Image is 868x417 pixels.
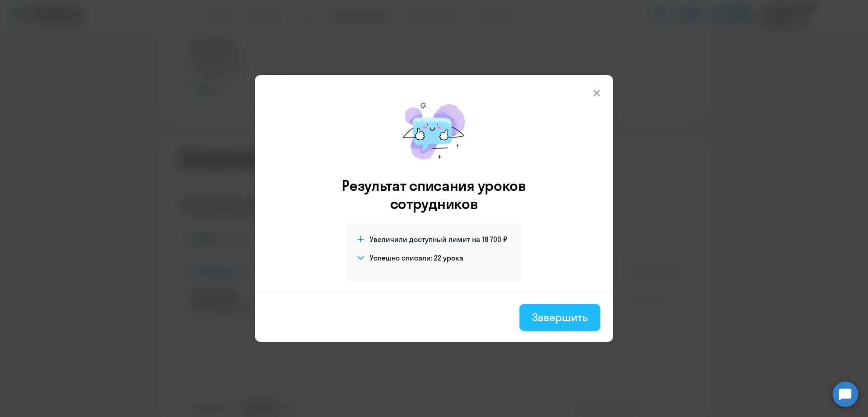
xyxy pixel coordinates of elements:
[482,234,507,244] span: 18 700 ₽
[393,93,475,169] img: mirage-message.png
[370,253,463,263] h4: Успешно списали: 22 урока
[370,234,480,244] span: Увеличили доступный лимит на
[532,310,588,324] div: Завершить
[330,176,538,213] h3: Результат списания уроков сотрудников
[519,304,600,331] button: Завершить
